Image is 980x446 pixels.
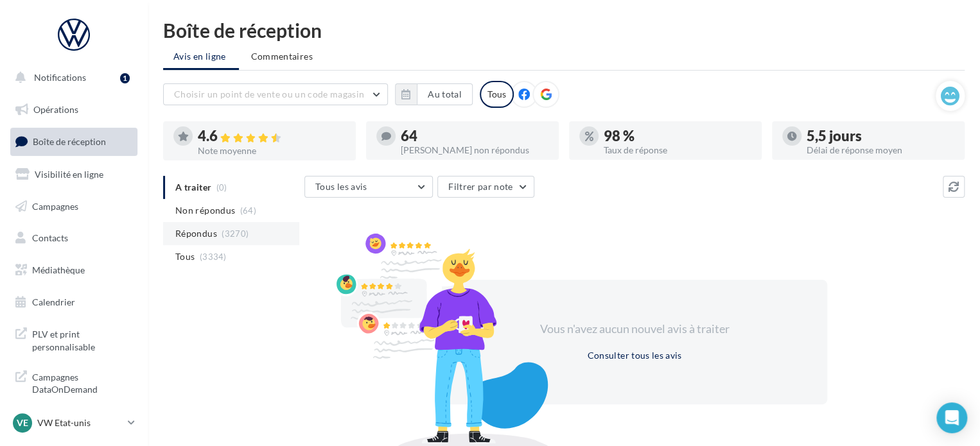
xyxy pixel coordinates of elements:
[120,73,130,83] div: 1
[604,146,751,155] div: Taux de réponse
[32,296,75,307] span: Calendrier
[8,320,140,358] a: PLV et print personnalisable
[480,81,514,108] div: Tous
[174,89,364,99] span: Choisir un point de vente ou un code magasin
[32,368,132,396] span: Campagnes DataOnDemand
[33,136,106,147] span: Boîte de réception
[17,416,28,429] span: VE
[34,72,86,83] span: Notifications
[8,225,140,252] a: Contacts
[524,321,745,338] div: Vous n'avez aucun nouvel avis à traiter
[32,325,132,353] span: PLV et print personnalisable
[163,21,965,40] div: Boîte de réception
[163,83,388,105] button: Choisir un point de vente ou un code magasin
[304,176,433,198] button: Tous les avis
[200,252,227,262] span: (3334)
[240,205,256,216] span: (64)
[8,128,140,155] a: Boîte de réception
[32,264,85,275] span: Médiathèque
[32,232,68,243] span: Contacts
[315,181,367,192] span: Tous les avis
[401,146,548,155] div: [PERSON_NAME] non répondus
[35,169,103,180] span: Visibilité en ligne
[10,411,137,435] a: VE VW Etat-unis
[198,146,346,155] div: Note moyenne
[8,64,135,91] button: Notifications 1
[807,146,954,155] div: Délai de réponse moyen
[198,129,346,144] div: 4.6
[8,193,140,220] a: Campagnes
[8,363,140,401] a: Campagnes DataOnDemand
[32,200,78,211] span: Campagnes
[8,161,140,188] a: Visibilité en ligne
[582,348,687,363] button: Consulter tous les avis
[8,96,140,123] a: Opérations
[395,83,473,105] button: Au total
[175,204,235,217] span: Non répondus
[251,50,313,63] span: Commentaires
[175,227,217,240] span: Répondus
[222,228,249,239] span: (3270)
[807,129,954,143] div: 5,5 jours
[936,402,967,433] div: Open Intercom Messenger
[437,176,534,198] button: Filtrer par note
[417,83,473,105] button: Au total
[8,289,140,316] a: Calendrier
[401,129,548,143] div: 64
[33,104,78,115] span: Opérations
[37,416,123,429] p: VW Etat-unis
[8,257,140,284] a: Médiathèque
[175,250,195,263] span: Tous
[604,129,751,143] div: 98 %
